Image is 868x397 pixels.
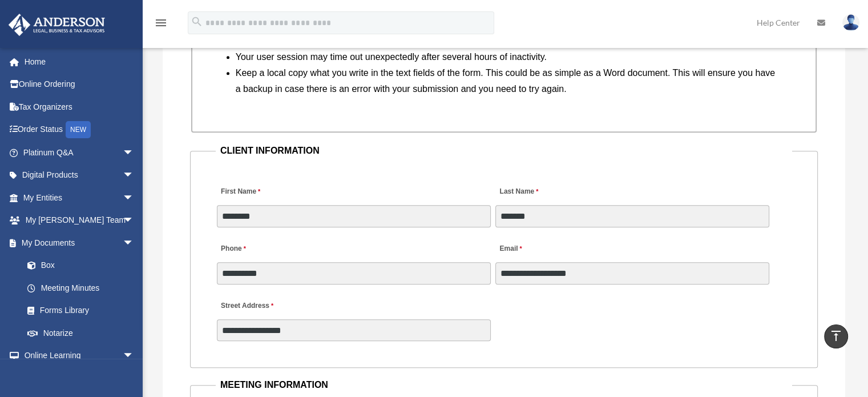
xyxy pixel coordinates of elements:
a: My Documentsarrow_drop_down [8,231,151,254]
img: User Pic [842,14,859,31]
a: Platinum Q&Aarrow_drop_down [8,141,151,164]
label: Last Name [495,185,541,200]
a: My Entitiesarrow_drop_down [8,186,151,209]
a: Online Learningarrow_drop_down [8,344,151,367]
a: Box [16,254,151,277]
span: arrow_drop_down [123,186,146,210]
i: search [191,15,203,28]
a: Home [8,50,151,73]
a: Digital Productsarrow_drop_down [8,164,151,187]
a: Forms Library [16,299,151,322]
span: arrow_drop_down [123,344,146,368]
span: arrow_drop_down [123,209,146,232]
i: vertical_align_top [829,329,843,343]
span: arrow_drop_down [123,164,146,187]
span: arrow_drop_down [123,141,146,165]
a: menu [154,20,168,30]
i: menu [154,16,168,30]
legend: MEETING INFORMATION [216,377,792,393]
label: First Name [217,185,263,200]
a: Online Ordering [8,73,151,96]
a: Tax Organizers [8,95,151,118]
li: Your user session may time out unexpectedly after several hours of inactivity. [236,49,782,65]
a: Order StatusNEW [8,118,151,142]
label: Street Address [217,299,325,314]
a: Notarize [16,322,151,344]
a: Meeting Minutes [16,276,146,299]
div: NEW [66,121,91,138]
img: Anderson Advisors Platinum Portal [5,14,108,36]
label: Phone [217,242,249,257]
li: Keep a local copy what you write in the text fields of the form. This could be as simple as a Wor... [236,65,782,97]
span: arrow_drop_down [123,231,146,255]
label: Email [495,242,524,257]
legend: CLIENT INFORMATION [216,143,792,159]
a: vertical_align_top [824,324,848,348]
a: My [PERSON_NAME] Teamarrow_drop_down [8,209,151,232]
